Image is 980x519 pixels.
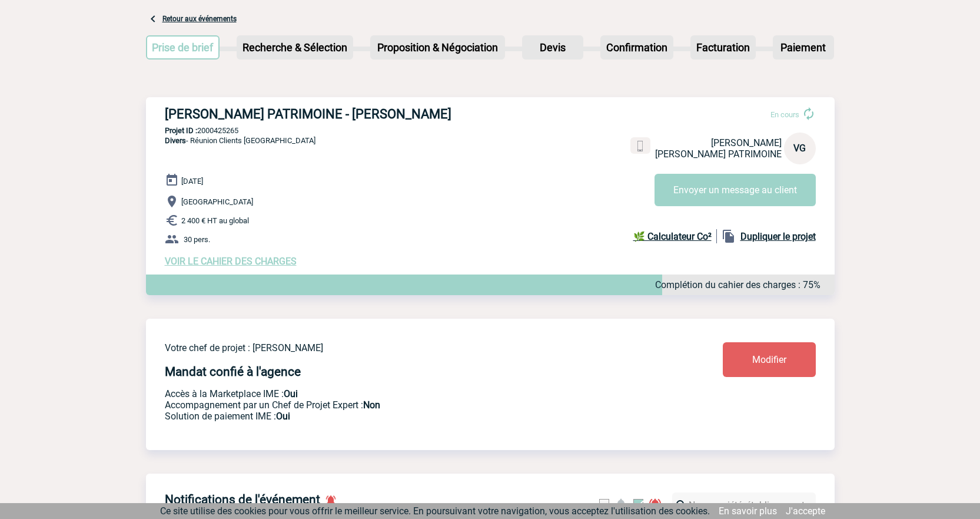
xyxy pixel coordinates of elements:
b: Oui [284,388,298,399]
b: Oui [276,411,290,422]
span: VG [793,143,806,154]
span: - Réunion Clients [GEOGRAPHIC_DATA] [165,136,315,145]
a: VOIR LE CAHIER DES CHARGES [165,256,297,267]
p: Prise de brief [147,37,219,58]
img: portable.png [635,141,646,151]
b: 🌿 Calculateur Co² [633,231,712,242]
a: 🌿 Calculateur Co² [633,229,717,243]
p: Confirmation [602,37,672,58]
h3: [PERSON_NAME] PATRIMOINE - [PERSON_NAME] [165,107,518,121]
span: Divers [165,136,186,145]
p: Recherche & Sélection [238,37,352,58]
span: 30 pers. [184,235,210,244]
span: [DATE] [181,177,203,186]
p: Facturation [692,37,755,58]
p: Votre chef de projet : [PERSON_NAME] [165,342,653,353]
span: Ce site utilise des cookies pour vous offrir le meilleur service. En poursuivant votre navigation... [160,505,710,517]
span: [PERSON_NAME] PATRIMOINE [655,148,782,160]
span: [PERSON_NAME] [711,137,782,148]
span: En cours [770,110,799,119]
h4: Mandat confié à l'agence [165,365,301,379]
span: [GEOGRAPHIC_DATA] [181,197,253,206]
img: file_copy-black-24dp.png [722,229,736,243]
a: Retour aux événements [162,15,237,23]
span: 2 400 € HT au global [181,216,249,225]
span: Modifier [752,354,786,365]
p: Proposition & Négociation [371,37,504,58]
button: Envoyer un message au client [655,174,816,206]
b: Projet ID : [165,126,197,135]
p: Prestation payante [165,399,653,411]
a: En savoir plus [719,505,777,517]
p: Devis [523,37,582,58]
p: Accès à la Marketplace IME : [165,388,653,399]
p: Conformité aux process achat client, Prise en charge de la facturation, Mutualisation de plusieur... [165,411,653,422]
a: J'accepte [786,505,825,517]
p: 2000425265 [146,126,835,135]
b: Non [363,399,380,411]
h4: Notifications de l'événement [165,492,320,507]
b: Dupliquer le projet [740,231,816,242]
p: Paiement [774,37,833,58]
